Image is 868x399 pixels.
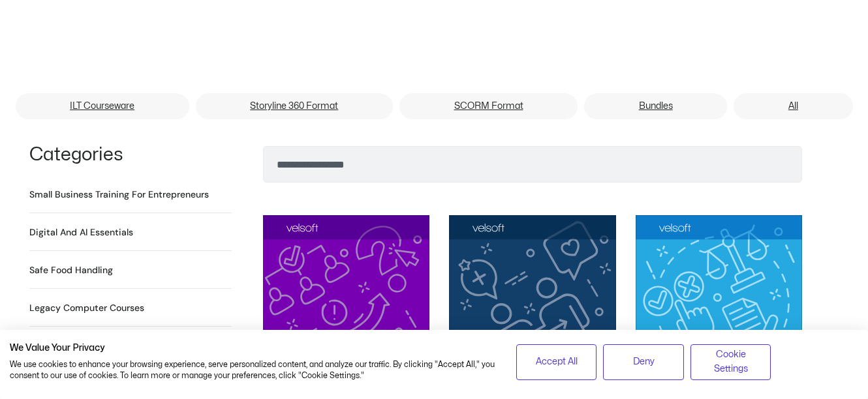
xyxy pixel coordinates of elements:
[29,301,144,315] a: Visit product category Legacy Computer Courses
[699,347,763,377] span: Cookie Settings
[734,93,852,119] a: All
[584,93,727,119] a: Bundles
[196,93,393,119] a: Storyline 360 Format
[516,344,597,380] button: Accept all cookies
[29,146,232,164] h1: Categories
[29,226,133,239] h2: Digital and AI Essentials
[633,355,655,369] span: Deny
[16,93,189,119] a: ILT Courseware
[690,344,771,380] button: Adjust cookie preferences
[29,188,209,201] h2: Small Business Training for Entrepreneurs
[603,344,684,380] button: Deny all cookies
[29,226,133,239] a: Visit product category Digital and AI Essentials
[29,188,209,201] a: Visit product category Small Business Training for Entrepreneurs
[536,355,578,369] span: Accept All
[10,342,497,354] h2: We Value Your Privacy
[16,93,853,123] nav: Menu
[29,263,113,277] h2: Safe Food Handling
[29,263,113,277] a: Visit product category Safe Food Handling
[10,359,497,381] p: We use cookies to enhance your browsing experience, serve personalized content, and analyze our t...
[399,93,578,119] a: SCORM Format
[29,301,144,315] h2: Legacy Computer Courses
